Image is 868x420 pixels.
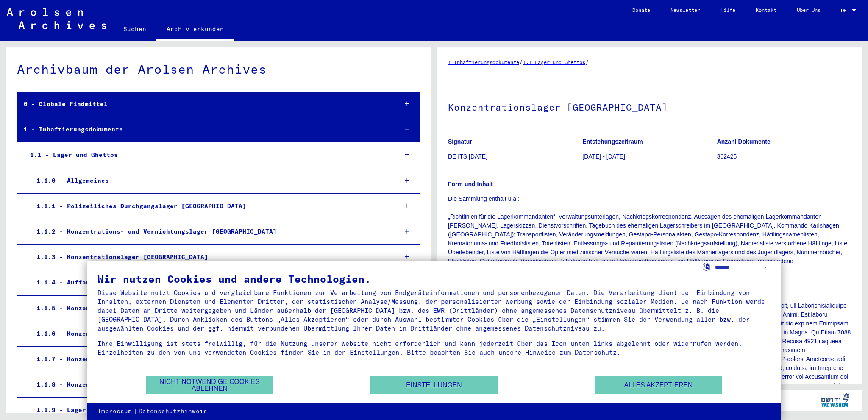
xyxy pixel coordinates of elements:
div: Archivbaum der Arolsen Archives [17,60,420,79]
b: Anzahl Dokumente [717,138,771,145]
a: Archiv erkunden [156,19,234,41]
div: 1.1 - Lager und Ghettos [24,147,391,163]
div: 1.1.7 - Konzentrationslager [GEOGRAPHIC_DATA] [30,351,391,367]
span: / [519,58,523,66]
button: Nicht notwendige Cookies ablehnen [146,376,273,394]
div: 1 - Inhaftierungsdokumente [17,121,391,138]
div: 1.1.5 - Konzentrationslager [GEOGRAPHIC_DATA] [30,300,391,317]
button: Alles akzeptieren [595,376,722,394]
a: 1.1 Lager und Ghettos [523,59,585,65]
b: Entstehungszeitraum [582,138,643,145]
img: Arolsen_neg.svg [7,8,106,29]
div: 1.1.0 - Allgemeines [30,172,391,189]
b: Signatur [448,138,472,145]
span: / [585,58,589,66]
div: 1.1.4 - Auffanglager [GEOGRAPHIC_DATA] [30,274,391,291]
span: DE [841,8,850,14]
select: Sprache auswählen [715,261,771,273]
div: Wir nutzen Cookies und andere Technologien. [97,274,771,284]
a: Datenschutzhinweis [139,407,207,416]
a: Suchen [113,19,156,39]
h1: Konzentrationslager [GEOGRAPHIC_DATA] [448,88,851,125]
div: 1.1.6 - Konzentrationslager [GEOGRAPHIC_DATA] [30,325,391,342]
a: 1 Inhaftierungsdokumente [448,59,519,65]
div: 1.1.9 - Lager in [GEOGRAPHIC_DATA] [30,402,391,418]
button: Einstellungen [370,376,498,394]
a: Impressum [97,407,132,416]
div: Diese Website nutzt Cookies und vergleichbare Funktionen zur Verarbeitung von Endgeräteinformatio... [97,288,771,333]
p: DE ITS [DATE] [448,152,582,161]
p: [DATE] - [DATE] [582,152,716,161]
div: 1.1.2 - Konzentrations- und Vernichtungslager [GEOGRAPHIC_DATA] [30,223,391,240]
p: 302425 [717,152,851,161]
div: 1.1.3 - Konzentrationslager [GEOGRAPHIC_DATA] [30,249,391,265]
b: Form und Inhalt [448,181,493,187]
img: yv_logo.png [819,389,851,411]
div: 0 - Globale Findmittel [17,96,391,112]
div: Ihre Einwilligung ist stets freiwillig, für die Nutzung unserer Website nicht erforderlich und ka... [97,339,771,357]
div: 1.1.1 - Polizeiliches Durchgangslager [GEOGRAPHIC_DATA] [30,198,391,214]
label: Sprache auswählen [702,262,711,270]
